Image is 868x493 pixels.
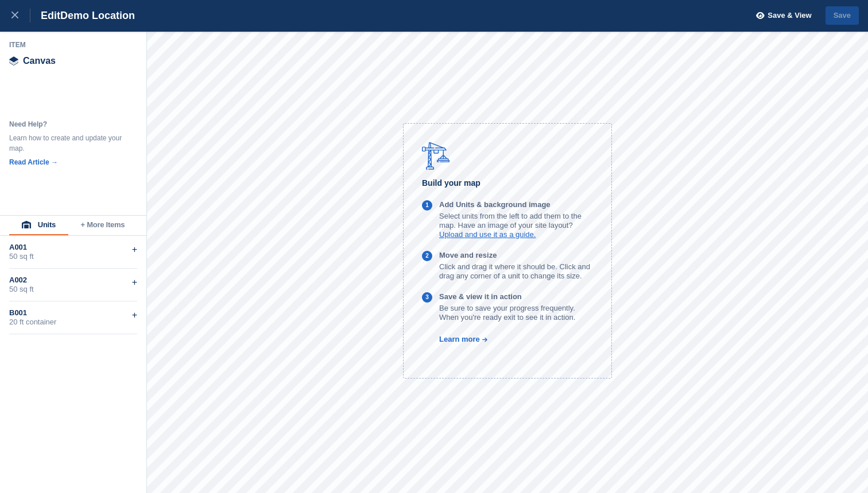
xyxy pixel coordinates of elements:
div: 1 [425,201,429,211]
span: Canvas [23,56,56,66]
div: 2 [425,251,429,261]
div: A002 [9,276,137,285]
div: 20 ft container [9,318,137,327]
span: Save & View [768,10,811,21]
p: Click and drag it where it should be. Click and drag any corner of a unit to change its size. [439,262,593,281]
div: B00120 ft container+ [9,301,137,334]
button: Units [9,216,68,235]
p: Be sure to save your progress frequently. When you're ready exit to see it in action. [439,304,593,322]
div: 50 sq ft [9,285,137,294]
div: + [132,276,137,289]
div: Need Help? [9,119,124,129]
div: + [132,243,137,257]
div: A00250 sq ft+ [9,269,137,301]
div: A001 [9,243,137,252]
button: + More Items [68,216,137,235]
a: Learn more [422,335,488,343]
div: 3 [425,293,429,303]
p: Select units from the left to add them to the map. Have an image of your site layout? [439,212,593,230]
div: + [132,308,137,322]
div: B001 [9,308,137,318]
p: Move and resize [439,251,593,260]
img: canvas-icn.9d1aba5b.svg [9,56,18,66]
div: Item [9,40,138,49]
a: Upload and use it as a guide. [439,230,536,239]
a: Read Article → [9,158,58,166]
div: 50 sq ft [9,252,137,261]
p: Add Units & background image [439,200,593,209]
div: Edit Demo Location [30,9,135,22]
h6: Build your map [422,177,593,190]
button: Save & View [750,6,812,25]
div: A00150 sq ft+ [9,236,137,269]
div: Learn how to create and update your map. [9,133,124,154]
p: Save & view it in action [439,292,593,301]
button: Save [826,6,859,25]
